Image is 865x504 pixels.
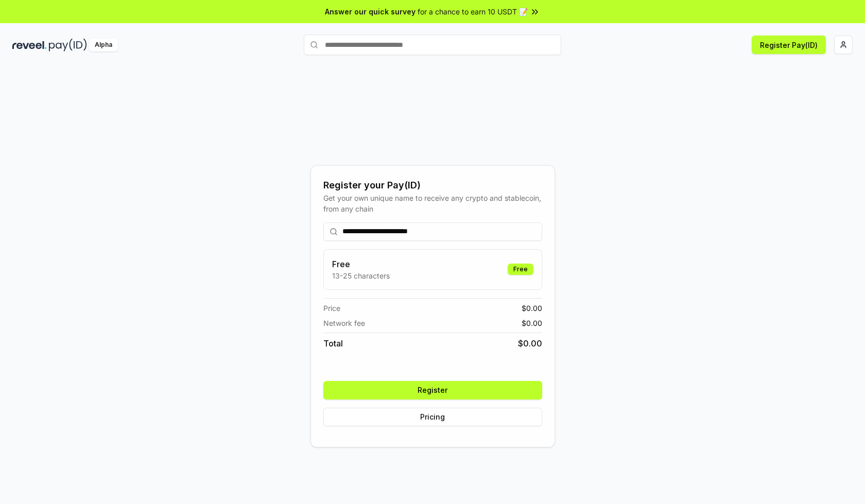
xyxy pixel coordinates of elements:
img: reveel_dark [12,39,47,51]
button: Pricing [323,408,542,426]
p: 13-25 characters [332,270,390,281]
button: Register [323,381,542,399]
span: Answer our quick survey [325,6,416,17]
div: Register your Pay(ID) [323,178,542,193]
span: Price [323,303,340,314]
span: for a chance to earn 10 USDT 📝 [418,6,528,17]
div: Free [508,264,533,275]
div: Alpha [89,39,118,51]
span: $ 0.00 [522,303,542,314]
span: $ 0.00 [518,337,542,350]
span: Network fee [323,318,365,328]
span: Total [323,337,343,350]
span: $ 0.00 [522,318,542,328]
button: Register Pay(ID) [752,36,826,54]
img: pay_id [49,39,87,51]
h3: Free [332,258,390,270]
div: Get your own unique name to receive any crypto and stablecoin, from any chain [323,193,542,214]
